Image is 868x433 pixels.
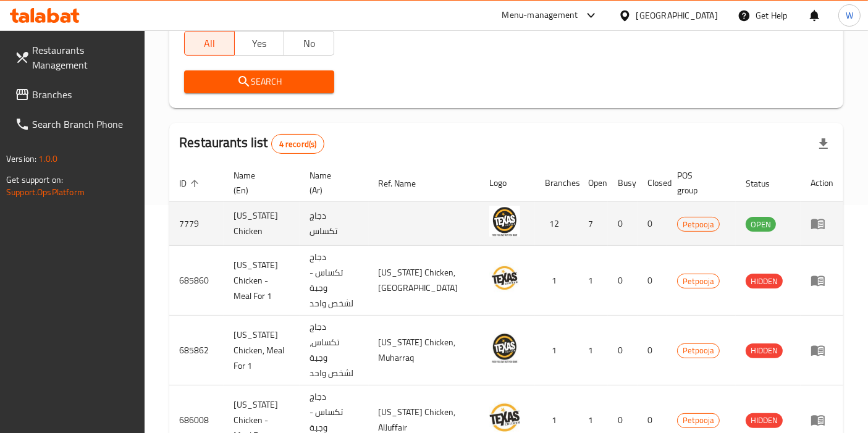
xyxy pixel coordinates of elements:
[535,316,578,385] td: 1
[636,9,718,22] div: [GEOGRAPHIC_DATA]
[578,316,608,385] td: 1
[6,184,85,200] a: Support.OpsPlatform
[746,274,783,288] div: HIDDEN
[479,164,535,202] th: Logo
[489,402,520,433] img: Texas Chicken - Meal For 1
[271,134,325,154] div: Total records count
[179,176,203,191] span: ID
[811,273,833,288] div: Menu
[179,133,324,154] h2: Restaurants list
[746,343,783,358] div: HIDDEN
[234,168,285,198] span: Name (En)
[502,8,578,23] div: Menu-management
[809,129,838,159] div: Export file
[224,246,300,316] td: [US_STATE] Chicken - Meal For 1
[746,343,783,358] span: HIDDEN
[678,413,719,427] span: Petpooja
[846,9,853,22] span: W
[811,216,833,231] div: Menu
[38,151,57,167] span: 1.0.0
[746,217,776,232] span: OPEN
[32,87,135,102] span: Branches
[811,413,833,427] div: Menu
[169,246,224,316] td: 685860
[379,176,432,191] span: Ref. Name
[801,164,843,202] th: Action
[240,35,280,53] span: Yes
[608,246,638,316] td: 0
[677,168,721,198] span: POS group
[169,316,224,385] td: 685862
[300,316,369,385] td: دجاج تكساس، وجبة لشخص واحد
[638,164,667,202] th: Closed
[678,217,719,232] span: Petpooja
[184,31,235,56] button: All
[678,274,719,288] span: Petpooja
[272,138,324,150] span: 4 record(s)
[6,172,63,188] span: Get support on:
[578,164,608,202] th: Open
[369,246,480,316] td: [US_STATE] Chicken, [GEOGRAPHIC_DATA]
[310,168,354,198] span: Name (Ar)
[224,202,300,246] td: [US_STATE] Chicken
[608,164,638,202] th: Busy
[194,74,324,90] span: Search
[6,151,36,167] span: Version:
[32,117,135,132] span: Search Branch Phone
[489,206,520,237] img: Texas Chicken
[224,316,300,385] td: [US_STATE] Chicken, Meal For 1
[5,80,145,109] a: Branches
[578,202,608,246] td: 7
[638,316,667,385] td: 0
[489,332,520,363] img: Texas Chicken, Meal For 1
[289,35,329,53] span: No
[184,70,334,93] button: Search
[369,316,480,385] td: [US_STATE] Chicken, Muharraq
[535,202,578,246] td: 12
[5,109,145,139] a: Search Branch Phone
[234,31,285,56] button: Yes
[535,246,578,316] td: 1
[638,246,667,316] td: 0
[284,31,334,56] button: No
[608,202,638,246] td: 0
[300,202,369,246] td: دجاج تكساس
[169,202,224,246] td: 7779
[5,35,145,80] a: Restaurants Management
[746,176,786,191] span: Status
[608,316,638,385] td: 0
[746,413,783,427] span: HIDDEN
[678,343,719,358] span: Petpooja
[578,246,608,316] td: 1
[746,274,783,288] span: HIDDEN
[190,35,230,53] span: All
[300,246,369,316] td: دجاج تكساس - وجبة لشخص واحد
[746,217,776,232] div: OPEN
[638,202,667,246] td: 0
[535,164,578,202] th: Branches
[489,263,520,293] img: Texas Chicken - Meal For 1
[32,43,135,72] span: Restaurants Management
[811,343,833,358] div: Menu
